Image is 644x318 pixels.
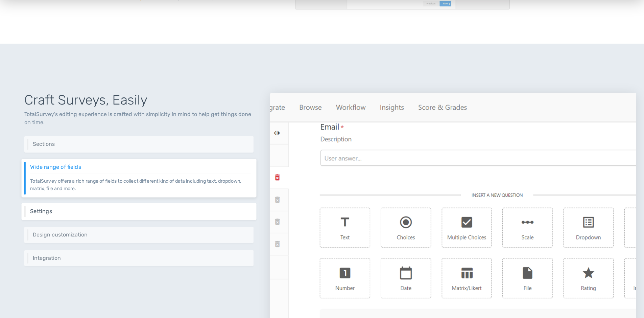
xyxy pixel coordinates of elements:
[33,147,248,147] p: Sections are a great way to group related questions. You can also use them to setup a skip logic.
[33,261,248,261] p: Integrate your survey virtually everywhere on your website using shortcode, or even with your app...
[33,255,248,261] h6: Integration
[30,164,251,170] h6: Wide range of fields
[30,208,251,214] h6: Settings
[30,214,251,215] p: Control different aspects of your survey via a set of settings like welcome & thank you message, ...
[24,110,254,127] p: TotalSurvey's editing experience is crafted with simplicity in mind to help get things done on time.
[33,238,248,238] p: Customize your survey to match your brand through various design controls.
[33,141,248,147] h6: Sections
[30,174,251,192] p: TotalSurvey offers a rich range of fields to collect different kind of data including text, dropd...
[24,93,254,108] h1: Craft Surveys, Easily
[33,232,248,238] h6: Design customization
